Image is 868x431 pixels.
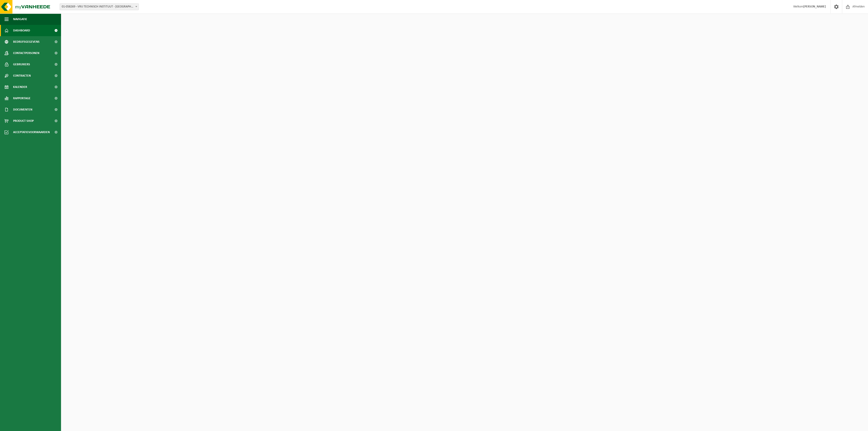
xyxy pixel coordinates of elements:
[13,70,31,81] span: Contracten
[13,127,50,138] span: Acceptatievoorwaarden
[13,59,30,70] span: Gebruikers
[13,47,39,59] span: Contactpersonen
[60,4,139,10] span: 01-058269 - VRIJ TECHNISCH INSTITUUT - BRUGGE
[13,81,27,93] span: Kalender
[13,25,30,36] span: Dashboard
[13,104,32,115] span: Documenten
[13,14,27,25] span: Navigatie
[13,36,40,47] span: Bedrijfsgegevens
[13,115,34,127] span: Product Shop
[60,3,139,10] span: 01-058269 - VRIJ TECHNISCH INSTITUUT - BRUGGE
[803,5,826,8] strong: [PERSON_NAME]
[13,93,31,104] span: Rapportage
